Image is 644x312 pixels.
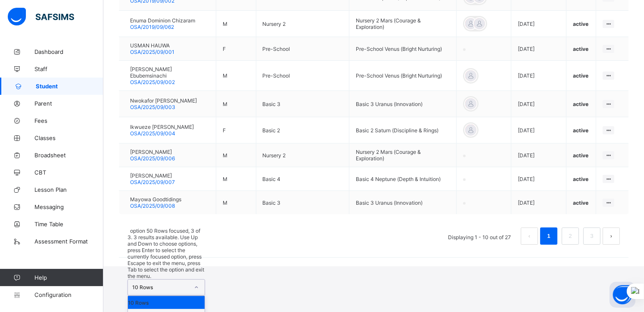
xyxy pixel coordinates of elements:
li: 下一页 [603,228,620,245]
td: M [216,144,256,167]
span: OSA/2025/09/003 [130,104,175,110]
span: Configuration [34,291,103,298]
td: [DATE] [511,61,566,91]
td: Basic 4 Neptune (Depth & Intuition) [349,167,457,191]
span: Mayowa Goodtidings [130,196,181,203]
span: OSA/2025/09/007 [130,179,175,185]
td: Pre-School Venus (Bright Nurturing) [349,61,457,91]
span: option 50 Rows focused, 3 of 3. 3 results available. Use Up and Down to choose options, press Ent... [128,228,204,279]
button: prev page [521,228,538,245]
span: OSA/2025/09/006 [130,155,175,162]
span: USMAN HAUWA [130,42,174,49]
td: Nursery 2 [256,144,349,167]
span: OSA/2025/09/001 [130,49,174,55]
span: Time Table [34,221,103,228]
td: Nursery 2 Mars (Courage & Exploration) [349,11,457,37]
td: [DATE] [511,91,566,117]
li: Displaying 1 - 10 out of 27 [442,228,517,245]
img: safsims [8,8,74,26]
td: Nursery 2 Mars (Courage & Exploration) [349,144,457,167]
td: Basic 3 [256,91,349,117]
td: Basic 3 Uranus (Innovation) [349,91,457,117]
span: Parent [34,100,103,107]
span: Staff [34,66,103,72]
span: active [573,72,588,79]
span: active [573,200,588,206]
td: Basic 2 Saturn (Discipline & Rings) [349,117,457,144]
td: [DATE] [511,11,566,37]
td: [DATE] [511,144,566,167]
span: [PERSON_NAME] [130,149,175,155]
td: M [216,167,256,191]
td: Basic 4 [256,167,349,191]
span: active [573,21,588,27]
li: 3 [583,228,600,245]
span: active [573,152,588,159]
li: 2 [562,228,579,245]
td: M [216,91,256,117]
td: Pre-School [256,61,349,91]
span: Dashboard [34,48,103,55]
button: next page [603,228,620,245]
span: OSA/2019/09/062 [130,24,174,30]
span: active [573,101,588,107]
span: Broadsheet [34,152,103,159]
td: M [216,11,256,37]
span: [PERSON_NAME] Ebubemsinachi [130,66,209,79]
li: 上一页 [521,228,538,245]
span: Help [34,274,103,281]
td: Basic 3 Uranus (Innovation) [349,191,457,215]
span: Enuma Dominion Chizaram [130,17,195,24]
span: active [573,176,588,182]
td: [DATE] [511,191,566,215]
span: Ikwueze [PERSON_NAME] [130,124,194,130]
span: Lesson Plan [34,186,103,193]
td: [DATE] [511,117,566,144]
div: 10 Rows [132,284,189,291]
span: Assessment Format [34,238,103,245]
a: 2 [566,231,574,242]
span: OSA/2025/09/002 [130,79,175,85]
span: Classes [34,134,103,141]
span: OSA/2025/09/008 [130,203,175,209]
td: Nursery 2 [256,11,349,37]
span: CBT [34,169,103,176]
span: Student [36,83,103,90]
span: active [573,46,588,52]
span: [PERSON_NAME] [130,172,175,179]
span: Nwokafor [PERSON_NAME] [130,97,197,104]
a: 3 [588,231,596,242]
span: Fees [34,117,103,124]
button: Open asap [610,282,635,308]
td: Basic 3 [256,191,349,215]
td: F [216,37,256,61]
td: Pre-School [256,37,349,61]
li: 1 [540,228,557,245]
span: Messaging [34,203,103,210]
div: 10 Rows [128,296,205,309]
span: active [573,127,588,134]
td: M [216,191,256,215]
td: Basic 2 [256,117,349,144]
td: [DATE] [511,37,566,61]
td: [DATE] [511,167,566,191]
td: F [216,117,256,144]
a: 1 [544,231,553,242]
td: M [216,61,256,91]
td: Pre-School Venus (Bright Nurturing) [349,37,457,61]
span: OSA/2025/09/004 [130,130,175,137]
